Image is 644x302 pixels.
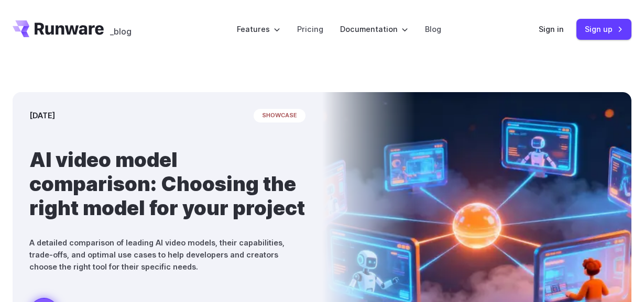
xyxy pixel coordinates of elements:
[237,23,280,35] label: Features
[13,20,104,37] a: Go to /
[425,23,441,35] a: Blog
[254,109,305,122] span: showcase
[110,20,132,37] a: _blog
[297,23,323,35] a: Pricing
[110,27,132,36] span: _blog
[539,23,564,35] a: Sign in
[29,109,55,121] time: [DATE]
[576,19,631,39] a: Sign up
[340,23,408,35] label: Documentation
[29,148,305,220] h1: AI video model comparison: Choosing the right model for your project
[29,237,305,273] p: A detailed comparison of leading AI video models, their capabilities, trade-offs, and optimal use...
